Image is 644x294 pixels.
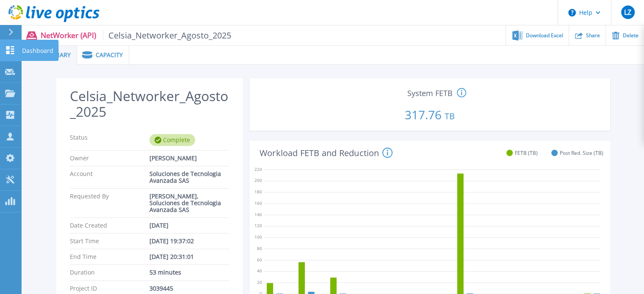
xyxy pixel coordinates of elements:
[103,30,232,40] span: Celsia_Networker_Agosto_2025
[70,285,149,292] p: Project ID
[149,155,229,162] div: [PERSON_NAME]
[623,33,638,38] span: Delete
[70,134,149,146] p: Status
[149,269,229,276] div: 53 minutes
[515,150,538,156] span: FETB (TB)
[149,285,229,292] div: 3039445
[70,88,229,120] h2: Celsia_Networker_Agosto_2025
[526,33,563,38] span: Download Excel
[254,166,262,172] text: 220
[254,212,262,217] text: 140
[96,52,123,58] span: Capacity
[22,40,53,62] p: Dashboard
[70,238,149,245] p: Start Time
[257,279,262,285] text: 20
[149,170,229,184] div: Soluciones de Tecnologia Avanzada SAS
[445,110,455,122] span: TB
[254,234,262,240] text: 100
[70,253,149,260] p: End Time
[149,193,229,213] div: [PERSON_NAME], Soluciones de Tecnologia Avanzada SAS
[70,269,149,276] p: Duration
[257,268,262,274] text: 40
[70,193,149,213] p: Requested By
[70,222,149,229] p: Date Created
[254,200,262,206] text: 160
[560,150,603,156] span: Post Red. Size (TB)
[149,238,229,245] div: [DATE] 19:37:02
[254,178,262,184] text: 200
[149,134,195,146] div: Complete
[624,9,631,16] span: LZ
[253,99,607,127] p: 317.76
[586,33,600,38] span: Share
[260,148,392,158] h4: Workload FETB and Reduction
[257,245,262,251] text: 80
[70,170,149,184] p: Account
[254,223,262,229] text: 120
[41,30,232,40] p: NetWorker (API)
[254,189,262,195] text: 180
[70,155,149,162] p: Owner
[149,222,229,229] div: [DATE]
[149,253,229,260] div: [DATE] 20:31:01
[257,257,262,263] text: 60
[407,89,453,97] span: System FETB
